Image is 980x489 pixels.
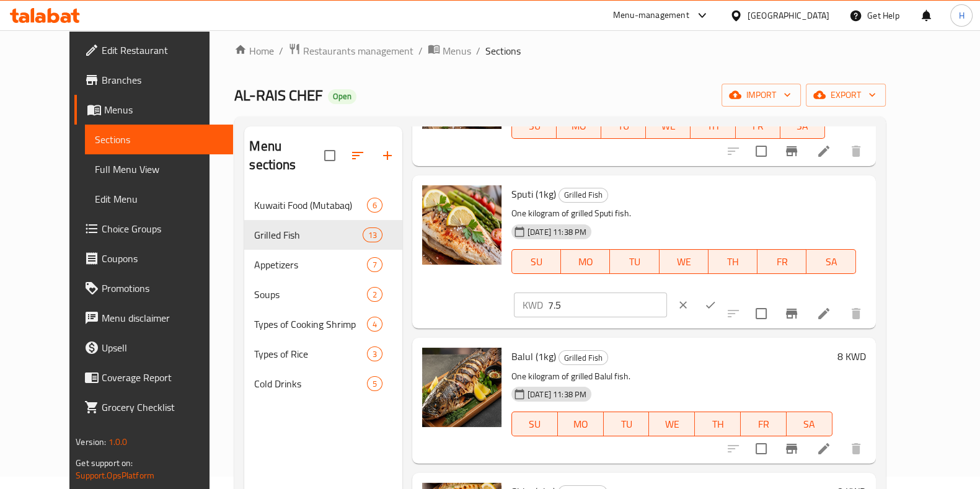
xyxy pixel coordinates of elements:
span: Menu disclaimer [102,311,223,325]
a: Edit menu item [816,306,831,321]
span: Types of Cooking Shrimp [254,317,366,332]
button: delete [841,299,871,328]
h2: Menu sections [249,137,324,174]
span: 5 [368,378,382,390]
img: Balul (1kg) [422,348,501,427]
span: MO [563,415,599,433]
a: Full Menu View [85,154,233,184]
div: Grilled Fish13 [244,220,402,250]
span: 6 [368,200,382,211]
button: delete [841,434,871,464]
span: Grilled Fish [254,227,362,242]
a: Upsell [74,333,233,363]
button: TU [601,114,646,139]
button: export [806,84,886,107]
span: Appetizers [254,257,366,272]
p: KWD [523,297,543,312]
div: items [367,257,382,272]
li: / [279,43,283,58]
button: TH [709,249,757,274]
div: Open [328,89,356,104]
span: FR [746,415,782,433]
a: Edit menu item [816,441,831,456]
button: Branch-specific-item [777,136,806,166]
span: 1.0.0 [108,434,128,450]
span: WE [664,253,704,271]
span: Open [328,91,356,102]
span: FR [741,117,775,135]
li: / [476,43,480,58]
span: Sputi (1kg) [511,185,556,203]
button: FR [757,249,806,274]
button: Branch-specific-item [777,434,806,464]
span: MO [566,253,605,271]
button: FR [741,412,787,436]
a: Home [234,43,274,58]
button: import [722,84,801,107]
div: Menu-management [613,8,689,23]
button: TH [691,114,735,139]
span: Grocery Checklist [102,400,223,415]
p: One kilogram of grilled Sputi fish. [511,206,856,221]
span: Restaurants management [303,43,413,58]
span: Select to update [748,138,774,164]
span: SU [517,415,553,433]
span: SA [792,415,828,433]
a: Edit Restaurant [74,35,233,65]
span: TH [700,415,736,433]
span: Choice Groups [102,221,223,236]
nav: breadcrumb [234,43,885,59]
span: 7 [368,259,382,271]
div: Grilled Fish [558,188,608,203]
span: TU [609,415,645,433]
span: TH [695,117,730,135]
span: FR [762,253,801,271]
button: SU [511,249,561,274]
span: Version: [76,434,106,450]
span: Select to update [748,301,774,327]
button: MO [558,412,604,436]
span: Branches [102,73,223,87]
span: Types of Rice [254,346,366,361]
a: Menus [428,43,471,59]
div: items [367,287,382,302]
nav: Menu sections [244,185,402,403]
button: SA [787,412,832,436]
a: Edit menu item [816,144,831,159]
span: Select all sections [317,143,343,169]
button: TU [604,412,650,436]
span: WE [651,117,686,135]
span: Full Menu View [95,162,223,177]
button: MO [557,114,601,139]
button: ok [697,291,724,319]
button: WE [649,412,695,436]
span: Cold Drinks [254,376,366,391]
span: Grilled Fish [559,188,607,202]
a: Edit Menu [85,184,233,214]
span: Coverage Report [102,370,223,385]
span: Get support on: [76,455,133,471]
a: Support.OpsPlatform [76,467,154,483]
span: H [958,9,964,22]
span: Menus [443,43,471,58]
div: Kuwaiti Food (Mutabaq)6 [244,190,402,220]
span: Grilled Fish [559,351,607,365]
a: Promotions [74,273,233,303]
li: / [418,43,423,58]
span: SA [811,253,850,271]
a: Coupons [74,244,233,273]
span: Select to update [748,436,774,462]
h6: 8 KWD [837,348,866,365]
span: [DATE] 11:38 PM [523,389,591,400]
button: WE [660,249,709,274]
span: AL-RAIS CHEF [234,81,323,109]
span: Coupons [102,251,223,266]
span: Balul (1kg) [511,347,556,366]
span: Sections [95,132,223,147]
span: export [816,87,876,103]
div: Appetizers7 [244,250,402,280]
a: Restaurants management [288,43,413,59]
button: FR [736,114,780,139]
